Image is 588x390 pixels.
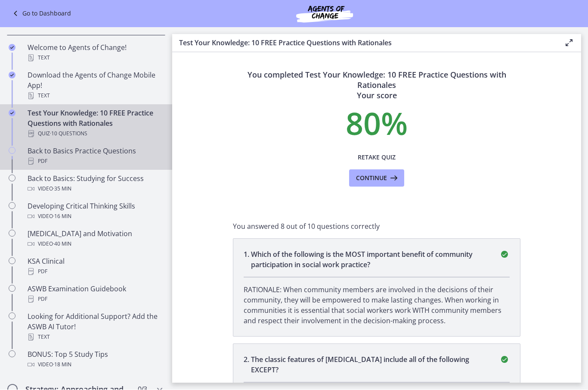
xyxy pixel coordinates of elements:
[233,108,520,139] p: 80 %
[28,312,162,343] div: Looking for Additional Support? Add the ASWB AI Tutor!
[9,72,15,79] i: Completed
[9,44,15,51] i: Completed
[233,70,520,101] h3: You completed Test Your Knowledge: 10 FREE Practice Questions with Rationales Your score
[356,173,387,184] span: Continue
[28,174,162,194] div: Back to Basics: Studying for Success
[28,332,162,343] div: Text
[28,239,162,250] div: Video
[28,108,162,139] div: Test Your Knowledge: 10 FREE Practice Questions with Rationales
[28,201,162,222] div: Developing Critical Thinking Skills
[273,3,376,24] img: Agents of Change
[244,355,251,375] span: 2 .
[28,349,162,370] div: BONUS: Top 5 Study Tips
[28,53,162,63] div: Text
[244,250,251,270] span: 1 .
[28,184,162,194] div: Video
[28,70,162,101] div: Download the Agents of Change Mobile App!
[179,38,550,48] h3: Test Your Knowledge: 10 FREE Practice Questions with Rationales
[28,129,162,139] div: Quiz
[53,184,71,194] span: · 35 min
[28,91,162,101] div: Text
[28,256,162,277] div: KSA Clinical
[9,110,15,117] i: Completed
[28,43,162,63] div: Welcome to Agents of Change!
[28,267,162,277] div: PDF
[349,170,404,187] button: Continue
[244,285,510,326] p: RATIONALE: When community members are involved in the decisions of their community, they will be ...
[499,355,510,365] i: correct
[10,9,71,19] a: Go to Dashboard
[28,294,162,305] div: PDF
[28,360,162,370] div: Video
[28,284,162,305] div: ASWB Examination Guidebook
[349,149,404,166] button: Retake Quiz
[28,229,162,250] div: [MEDICAL_DATA] and Motivation
[233,222,520,232] p: You answered 8 out of 10 questions correctly
[53,239,71,250] span: · 40 min
[358,153,396,163] span: Retake Quiz
[53,212,71,222] span: · 16 min
[251,355,489,375] p: The classic features of [MEDICAL_DATA] include all of the following EXCEPT?
[28,156,162,167] div: PDF
[28,146,162,167] div: Back to Basics Practice Questions
[499,250,510,260] i: correct
[53,360,71,370] span: · 18 min
[50,129,87,139] span: · 10 Questions
[251,250,489,270] p: Which of the following is the MOST important benefit of community participation in social work pr...
[28,212,162,222] div: Video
